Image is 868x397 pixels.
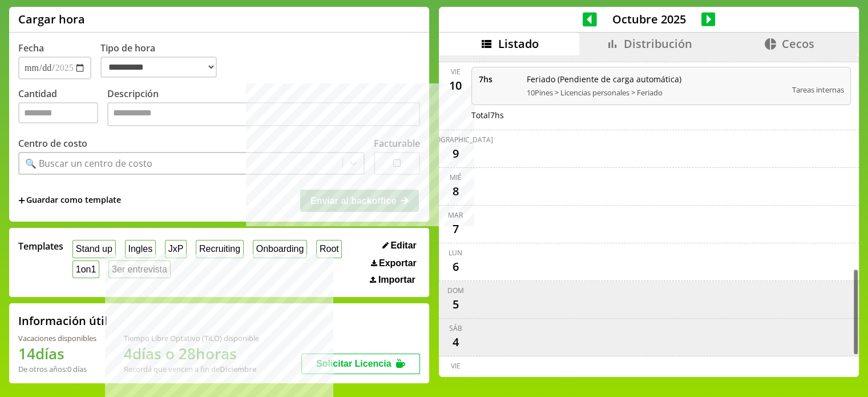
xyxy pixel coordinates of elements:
[124,333,259,343] div: Tiempo Libre Optativo (TiLO) disponible
[18,11,85,27] h1: Cargar hora
[446,220,465,238] div: 7
[72,240,116,258] button: Stand up
[18,343,96,364] h1: 14 días
[18,364,96,374] div: De otros años: 0 días
[439,55,859,375] div: scrollable content
[18,102,98,123] input: Cantidad
[792,85,843,95] span: Tareas internas
[378,275,415,285] span: Importar
[446,145,465,163] div: 9
[451,361,461,371] div: vie
[447,286,464,295] div: dom
[368,258,420,269] button: Exportar
[446,182,465,200] div: 8
[18,42,44,54] label: Fecha
[100,57,217,78] select: Tipo de hora
[18,313,108,328] h2: Información útil
[527,87,784,98] span: 10Pines > Licencias personales > Feriado
[624,36,692,51] span: Distribución
[374,137,420,150] label: Facturable
[446,77,465,95] div: 10
[18,137,87,150] label: Centro de costo
[449,248,462,258] div: lun
[446,258,465,276] div: 6
[479,74,519,85] span: 7 hs
[448,210,463,220] div: mar
[107,87,420,129] label: Descripción
[446,371,465,389] div: 3
[100,42,226,79] label: Tipo de hora
[527,74,784,85] span: Feriado (Pendiente de carga automática)
[18,333,96,343] div: Vacaciones disponibles
[446,295,465,314] div: 5
[390,240,416,251] span: Editar
[450,173,462,182] div: mié
[449,323,462,333] div: sáb
[597,11,701,27] span: Octubre 2025
[18,240,63,252] span: Templates
[782,36,814,51] span: Cecos
[379,258,417,268] span: Exportar
[316,240,342,258] button: Root
[418,135,493,145] div: [DEMOGRAPHIC_DATA]
[446,333,465,351] div: 4
[18,194,25,207] span: +
[316,359,391,368] span: Solicitar Licencia
[220,364,256,374] b: Diciembre
[107,102,420,126] textarea: Descripción
[108,260,171,278] button: 3er entrevista
[451,67,461,77] div: vie
[471,110,851,121] div: Total 7 hs
[498,36,538,51] span: Listado
[165,240,187,258] button: JxP
[253,240,307,258] button: Onboarding
[72,260,99,278] button: 1on1
[125,240,156,258] button: Ingles
[124,343,259,364] h1: 4 días o 28 horas
[124,364,259,374] div: Recordá que vencen a fin de
[379,240,420,251] button: Editar
[301,354,420,374] button: Solicitar Licencia
[18,87,107,129] label: Cantidad
[25,157,152,170] div: 🔍 Buscar un centro de costo
[18,194,121,207] span: +Guardar como template
[196,240,244,258] button: Recruiting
